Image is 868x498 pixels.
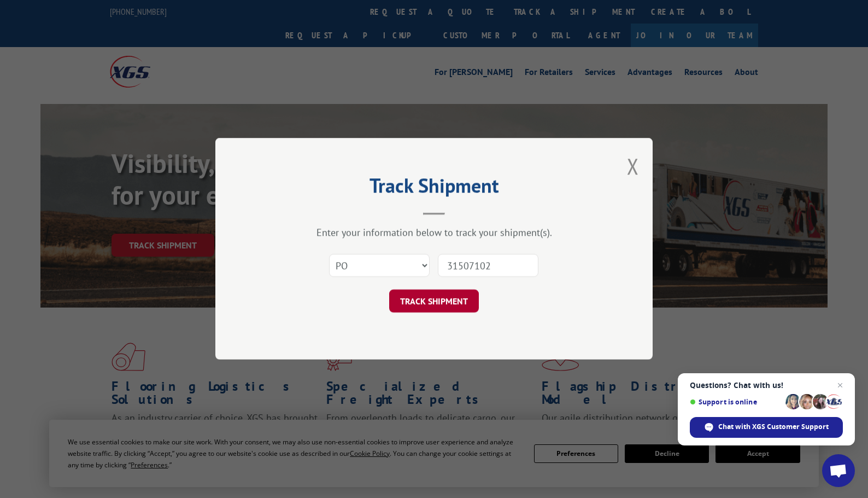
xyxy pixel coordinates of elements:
[822,454,855,487] div: Open chat
[270,178,598,199] h2: Track Shipment
[389,290,479,313] button: TRACK SHIPMENT
[270,227,598,239] div: Enter your information below to track your shipment(s).
[834,379,847,392] span: Close chat
[718,422,829,432] span: Chat with XGS Customer Support
[438,254,538,277] input: Number(s)
[627,152,639,181] button: Close modal
[690,398,782,406] span: Support is online
[690,381,843,390] span: Questions? Chat with us!
[690,417,843,438] div: Chat with XGS Customer Support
